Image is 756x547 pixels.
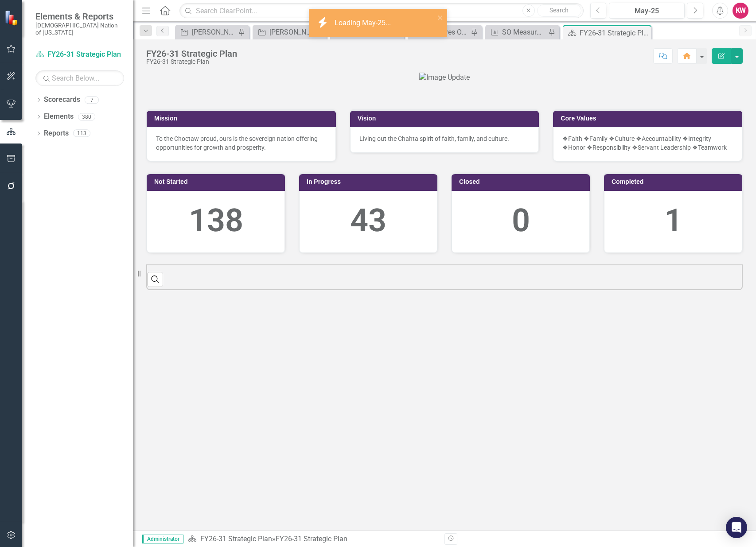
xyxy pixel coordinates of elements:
a: SO Measures Ownership Report - KW [487,27,546,38]
a: [PERSON_NAME]'s Team KPI's [255,27,313,38]
div: FY26-31 Strategic Plan [580,27,649,39]
input: Search ClearPoint... [179,3,583,19]
div: May-25 [612,6,682,16]
div: 43 [308,198,428,244]
h3: Mission [154,115,331,122]
img: ClearPoint Strategy [4,10,20,26]
span: To the Choctaw proud, ours is the sovereign nation offering opportunities for growth and prosperity. [156,135,318,151]
div: SO Measures Ownership Report - KW [502,27,546,38]
h3: Closed [459,178,585,185]
h3: In Progress [307,178,433,185]
div: FY26-31 Strategic Plan [276,535,347,543]
button: KW [733,3,748,19]
div: 0 [461,198,581,244]
span: Search [549,7,569,14]
div: FY26-31 Strategic Plan [146,58,237,65]
small: [DEMOGRAPHIC_DATA] Nation of [US_STATE] [35,22,124,36]
div: [PERSON_NAME]'s Team KPI's [269,27,313,38]
p: ❖Faith ❖Family ❖Culture ❖Accountability ❖Integrity ❖Honor ❖Responsibility ❖Servant Leadership ❖Te... [562,134,733,152]
div: 113 [73,130,90,137]
h3: Not Started [154,178,281,185]
button: Search [537,4,581,17]
div: Loading May-25... [335,18,393,28]
div: 380 [78,113,95,120]
input: Search Below... [35,70,124,86]
div: Open Intercom Messenger [726,517,747,538]
div: » [188,534,438,544]
a: Elements [44,112,74,122]
img: Image Update [419,73,470,83]
span: Living out the Chahta spirit of faith, family, and culture. [359,135,509,142]
a: [PERSON_NAME] SO's (three-month view) [177,27,236,38]
div: 7 [85,96,99,104]
div: 1 [613,198,733,244]
h3: Vision [358,115,535,122]
button: May-25 [609,3,685,19]
a: FY26-31 Strategic Plan [200,535,272,543]
a: Reports [44,128,69,139]
span: Administrator [142,535,183,543]
button: close [437,12,444,23]
span: Elements & Reports [35,11,124,22]
a: Scorecards [44,95,80,105]
h3: Core Values [561,115,738,122]
div: [PERSON_NAME] SO's (three-month view) [192,27,236,38]
div: FY26-31 Strategic Plan [146,49,237,58]
div: 138 [156,198,276,244]
h3: Completed [612,178,738,185]
a: FY26-31 Strategic Plan [35,50,124,60]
